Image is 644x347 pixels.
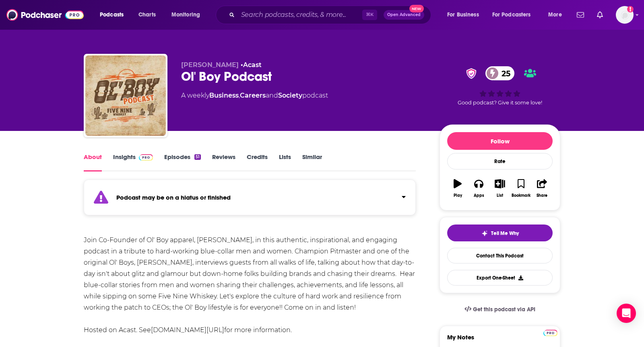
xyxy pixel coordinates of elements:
div: Apps [474,193,484,198]
span: For Business [447,9,479,20]
div: 51 [194,154,201,160]
button: open menu [543,8,572,21]
div: Search podcasts, credits, & more... [223,6,439,24]
img: Podchaser Pro [139,154,153,161]
div: verified Badge25Good podcast? Give it some love! [440,61,560,111]
span: 25 [493,66,514,80]
a: Society [278,92,302,99]
a: Business [209,92,239,99]
a: Episodes51 [164,153,201,171]
a: Get this podcast via API [458,300,542,319]
button: Apps [468,174,489,203]
a: Lists [279,153,291,171]
div: Open Intercom Messenger [617,304,636,323]
img: verified Badge [464,68,479,79]
button: Show profile menu [616,6,634,24]
a: Reviews [212,153,235,171]
button: tell me why sparkleTell Me Why [447,225,553,241]
img: Podchaser - Follow, Share and Rate Podcasts [6,7,84,22]
a: Show notifications dropdown [594,8,606,22]
span: Monitoring [171,9,200,20]
span: For Podcasters [492,9,531,20]
a: Similar [302,153,322,171]
button: Follow [447,132,553,150]
a: 25 [485,66,514,80]
a: Credits [247,153,268,171]
div: List [497,193,503,198]
a: [DOMAIN_NAME][URL] [151,326,224,334]
span: Open Advanced [387,13,421,17]
div: Bookmark [512,193,530,198]
button: open menu [166,8,211,21]
span: Tell Me Why [491,230,519,237]
span: Get this podcast via API [473,306,535,313]
section: Click to expand status details [84,184,416,215]
button: Export One-Sheet [447,270,553,286]
span: [PERSON_NAME] [181,61,239,69]
span: ⌘ K [362,10,377,20]
a: InsightsPodchaser Pro [113,153,153,171]
a: Careers [240,92,266,99]
a: About [84,153,102,171]
input: Search podcasts, credits, & more... [238,8,362,21]
button: open menu [94,8,134,21]
a: Pro website [543,329,557,336]
span: , [239,92,240,99]
a: Charts [133,8,161,21]
img: tell me why sparkle [481,230,488,237]
a: Show notifications dropdown [574,8,587,22]
a: Contact This Podcast [447,248,553,263]
div: Share [537,193,547,198]
span: Podcasts [100,9,124,20]
button: Open AdvancedNew [384,10,424,20]
a: Acast [243,61,262,69]
button: Play [447,174,468,203]
div: Rate [447,153,553,169]
img: Ol' Boy Podcast [85,55,166,136]
span: and [266,92,278,99]
button: Bookmark [510,174,531,203]
div: A weekly podcast [181,91,328,100]
div: Join Co-Founder of Ol' Boy apparel, [PERSON_NAME], in this authentic, inspirational, and engaging... [84,235,416,336]
button: open menu [487,8,543,21]
img: Podchaser Pro [543,330,557,336]
span: • [241,61,262,69]
img: User Profile [616,6,634,24]
button: List [489,174,510,203]
button: open menu [442,8,489,21]
span: Logged in as TeemsPR [616,6,634,24]
strong: Podcast may be on a hiatus or finished [116,194,231,201]
span: New [409,5,424,12]
span: Charts [138,9,156,20]
svg: Add a profile image [627,6,634,12]
span: More [548,9,562,20]
span: Good podcast? Give it some love! [458,100,542,106]
div: Play [454,193,462,198]
button: Share [532,174,553,203]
